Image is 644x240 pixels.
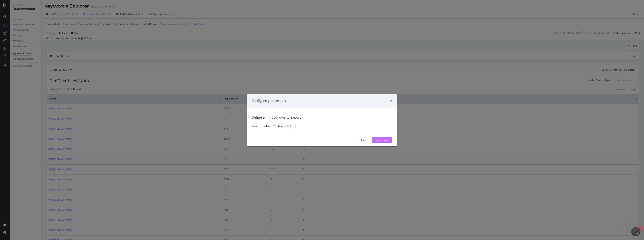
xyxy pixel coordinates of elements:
[252,115,392,120] div: Define a limit of rows to export
[372,137,392,143] button: Launch Export
[252,98,286,103] div: Configure your export
[639,227,642,230] span: 2
[264,125,291,127] div: All rows (2K distinct URLs)
[375,139,389,142] div: Launch Export
[247,94,397,146] div: modal
[261,123,296,129] button: All rows (2K distinct URLs)
[361,139,367,142] div: Close
[631,227,640,236] iframe: Intercom live chat
[252,124,258,129] label: Scope
[390,98,392,103] div: times
[358,137,370,143] button: Close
